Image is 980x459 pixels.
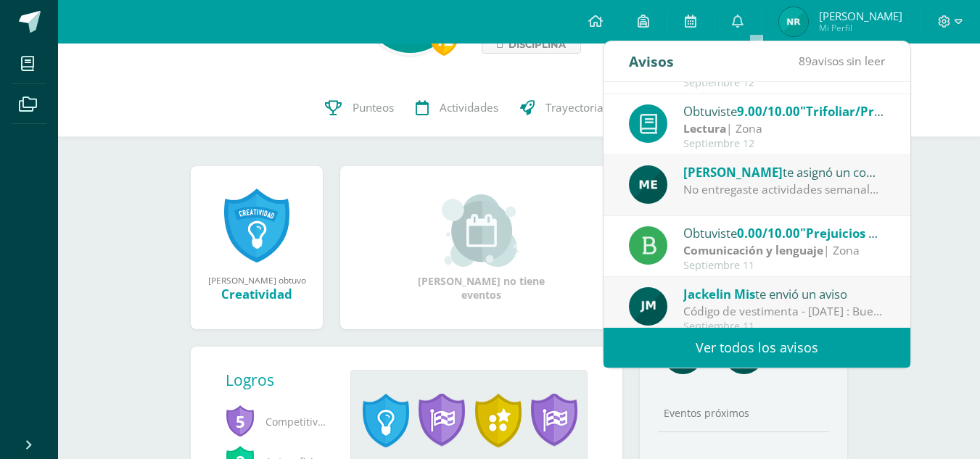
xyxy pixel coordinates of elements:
[737,225,800,241] span: 0.00/10.00
[737,103,800,120] span: 9.00/10.00
[683,102,885,120] div: Obtuviste en
[683,242,823,258] strong: Comunicación y lenguaje
[482,35,581,54] a: Disciplina
[205,286,308,302] div: Creatividad
[440,100,498,115] span: Actividades
[508,36,566,53] span: Disciplina
[800,225,960,241] span: "Prejuicios y estereotipos"
[799,53,885,69] span: avisos sin leer
[683,164,783,181] span: [PERSON_NAME]
[779,7,808,36] img: 1627d95f32ca30408c832183417cdb7e.png
[683,138,885,150] div: Septiembre 12
[683,223,885,242] div: Obtuviste en
[629,287,667,326] img: 6bd1f88eaa8f84a993684add4ac8f9ce.png
[683,120,726,136] strong: Lectura
[604,328,910,368] a: Ver todos los avisos
[683,321,885,333] div: Septiembre 11
[683,181,885,198] div: No entregaste actividades semanales, puedes entregar el martes como proceso de mejoramiento sobre 7
[683,77,885,89] div: Septiembre 12
[658,406,829,420] div: Eventos próximos
[629,41,674,81] div: Avisos
[314,79,405,137] a: Punteos
[683,260,885,272] div: Septiembre 11
[683,286,755,302] span: Jackelin Mis
[226,402,327,442] span: Competitividad
[819,22,902,34] span: Mi Perfil
[800,103,909,120] span: "Trifoliar/Prisma"
[353,100,394,115] span: Punteos
[409,194,554,302] div: [PERSON_NAME] no tiene eventos
[442,194,521,267] img: event_small.png
[683,120,885,137] div: | Zona
[226,370,339,390] div: Logros
[405,79,509,137] a: Actividades
[683,303,885,320] div: Código de vestimenta - 12 de septiembre : Buenas tardes queridos estudiantes espero se encuentren...
[226,405,255,438] span: 5
[799,53,812,69] span: 89
[683,242,885,259] div: | Zona
[545,100,604,115] span: Trayectoria
[683,162,885,181] div: te asignó un comentario en 'Prejuicios y estereotipos' para 'Comunicación y lenguaje'
[509,79,614,137] a: Trayectoria
[205,274,308,286] div: [PERSON_NAME] obtuvo
[629,165,667,204] img: e5319dee200a4f57f0a5ff00aaca67bb.png
[683,284,885,303] div: te envió un aviso
[819,9,902,23] span: [PERSON_NAME]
